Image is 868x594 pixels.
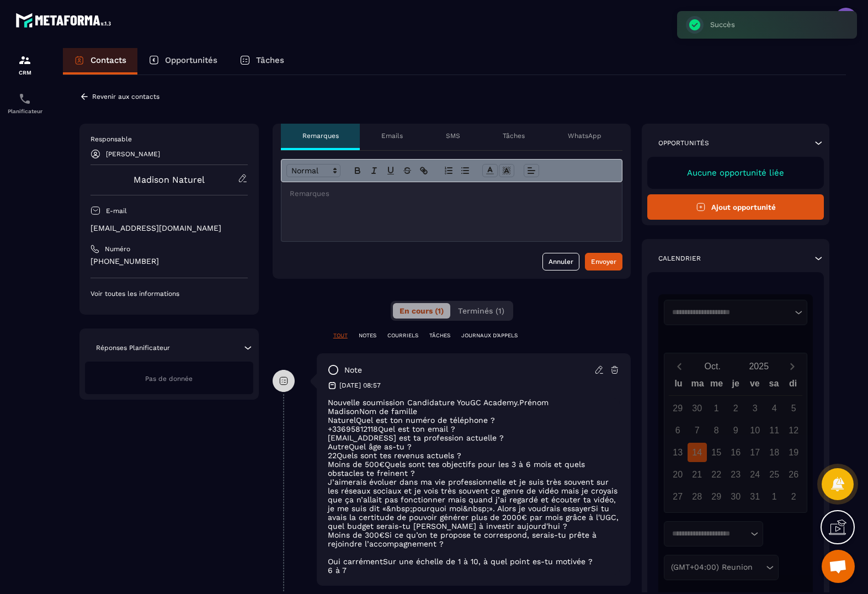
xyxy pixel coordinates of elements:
p: AutreQuel âge as-tu ? [328,442,620,451]
button: Annuler [542,253,579,271]
span: Pas de donnée [145,375,193,383]
img: logo [15,10,115,30]
p: Voir toutes les informations [90,289,248,298]
p: Opportunités [165,55,217,65]
img: scheduler [18,92,31,105]
p: Planificateur [3,108,47,114]
a: Opportunités [137,48,228,75]
button: Terminés (1) [451,303,511,319]
p: Numéro [105,245,130,253]
p: SMS [446,131,460,140]
p: Calendrier [658,254,701,263]
p: NaturelQuel est ton numéro de téléphone ? [328,416,620,425]
p: CRM [3,70,47,76]
a: Contacts [63,48,137,75]
p: MadisonNom de famille [328,407,620,416]
p: [EMAIL_ADDRESS] est ta profession actuelle ? [328,433,620,442]
p: note [344,365,362,375]
p: Aucune opportunité liée [658,168,813,178]
p: TÂCHES [429,332,450,340]
p: E-mail [106,206,127,215]
p: [PHONE_NUMBER] [90,256,248,267]
span: Terminés (1) [458,306,504,315]
p: Nouvelle soumission Candidature YouGC Academy.Prénom [328,398,620,407]
p: Tâches [256,55,284,65]
img: formation [18,54,31,67]
p: J’aimerais évoluer dans ma vie professionnelle et je suis très souvent sur les réseaux sociaux et... [328,478,620,531]
p: Responsable [90,135,248,144]
a: formationformationCRM [3,45,47,84]
p: NOTES [359,332,376,340]
div: Ouvrir le chat [822,550,855,583]
span: En cours (1) [400,306,444,315]
button: Ajout opportunité [647,194,824,220]
p: Tâches [503,131,525,140]
a: schedulerschedulerPlanificateur [3,84,47,123]
a: Madison Naturel [134,174,205,185]
p: Oui carrémentSur une échelle de 1 à 10, à quel point es-tu motivée ? [328,557,620,566]
p: COURRIELS [387,332,418,340]
p: [EMAIL_ADDRESS][DOMAIN_NAME] [90,223,248,234]
p: Remarques [302,131,339,140]
p: Moins de 500€Quels sont tes objectifs pour les 3 à 6 mois et quels obstacles te freinent ? [328,460,620,478]
p: [PERSON_NAME] [106,150,160,158]
div: Envoyer [591,256,616,267]
p: +33695812118Quel est ton email ? [328,425,620,433]
p: Moins de 300€Si ce qu’on te propose te correspond, serais-tu prête à rejoindre l’accompagnement ? [328,531,620,548]
p: Opportunités [658,139,709,147]
p: Revenir aux contacts [92,93,159,100]
p: Réponses Planificateur [96,343,170,352]
button: En cours (1) [393,303,450,319]
p: WhatsApp [568,131,601,140]
p: JOURNAUX D'APPELS [461,332,518,340]
p: [DATE] 08:57 [339,381,381,390]
p: 22Quels sont tes revenus actuels ? [328,451,620,460]
p: 6 à 7 [328,566,620,575]
button: Envoyer [585,253,622,271]
p: Contacts [90,55,126,65]
p: Emails [381,131,403,140]
a: Tâches [228,48,295,75]
p: TOUT [333,332,348,340]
